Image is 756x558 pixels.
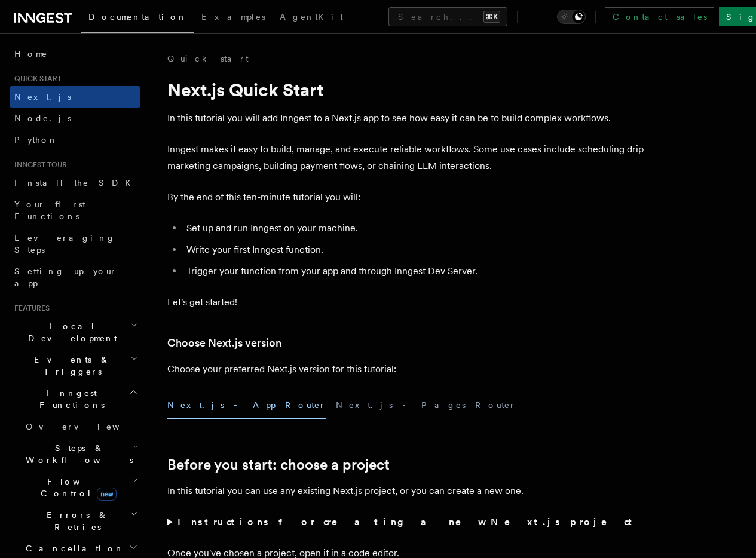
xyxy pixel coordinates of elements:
[10,43,140,65] a: Home
[21,437,140,471] button: Steps & Workflows
[10,382,140,416] button: Inngest Functions
[14,48,48,60] span: Home
[167,392,326,419] button: Next.js - App Router
[194,4,273,32] a: Examples
[167,335,281,351] a: Choose Next.js version
[14,114,71,123] span: Node.js
[167,361,645,378] p: Choose your preferred Next.js version for this tutorial:
[167,456,390,473] a: Before you start: choose a project
[97,488,117,501] span: new
[183,241,645,258] li: Write your first Inngest function.
[21,542,124,554] span: Cancellation
[14,135,58,145] span: Python
[483,11,500,23] kbd: ⌘K
[605,7,714,26] a: Contact sales
[21,416,140,437] a: Overview
[14,266,117,288] span: Setting up your app
[167,141,645,174] p: Inngest makes it easy to build, manage, and execute reliable workflows. Some use cases include sc...
[14,92,71,102] span: Next.js
[201,12,265,22] span: Examples
[10,172,140,194] a: Install the SDK
[81,4,194,33] a: Documentation
[167,514,645,531] summary: Instructions for creating a new Next.js project
[177,516,637,528] strong: Instructions for creating a new Next.js project
[336,392,516,419] button: Next.js - Pages Router
[10,260,140,294] a: Setting up your app
[14,233,115,255] span: Leveraging Steps
[10,160,67,170] span: Inngest tour
[10,108,140,129] a: Node.js
[167,483,645,499] p: In this tutorial you can use any existing Next.js project, or you can create a new one.
[183,263,645,280] li: Trigger your function from your app and through Inngest Dev Server.
[167,110,645,127] p: In this tutorial you will add Inngest to a Next.js app to see how easy it can be to build complex...
[21,509,130,533] span: Errors & Retries
[388,7,507,26] button: Search...⌘K
[10,227,140,260] a: Leveraging Steps
[10,349,140,382] button: Events & Triggers
[167,53,249,65] a: Quick start
[21,471,140,504] button: Flow Controlnew
[10,86,140,108] a: Next.js
[183,220,645,237] li: Set up and run Inngest on your machine.
[10,354,130,378] span: Events & Triggers
[10,315,140,349] button: Local Development
[88,12,187,22] span: Documentation
[10,74,62,84] span: Quick start
[273,4,350,32] a: AgentKit
[280,12,343,22] span: AgentKit
[21,442,133,466] span: Steps & Workflows
[167,294,645,311] p: Let's get started!
[26,422,149,431] span: Overview
[167,189,645,206] p: By the end of this ten-minute tutorial you will:
[10,387,129,411] span: Inngest Functions
[14,178,138,188] span: Install the SDK
[10,303,50,313] span: Features
[14,200,85,221] span: Your first Functions
[10,129,140,151] a: Python
[21,504,140,538] button: Errors & Retries
[10,194,140,227] a: Your first Functions
[21,476,131,499] span: Flow Control
[557,10,586,24] button: Toggle dark mode
[167,79,645,100] h1: Next.js Quick Start
[10,320,130,344] span: Local Development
